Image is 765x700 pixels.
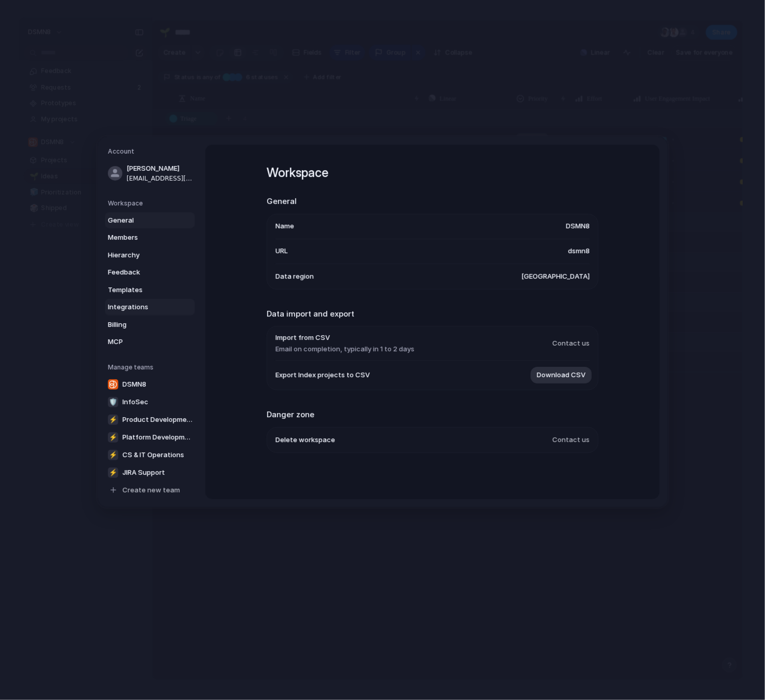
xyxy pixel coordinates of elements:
[552,338,590,349] span: Contact us
[122,415,193,425] span: Product Development
[267,163,599,182] h1: Workspace
[122,485,180,496] span: Create new team
[108,147,195,156] h5: Account
[105,447,196,463] a: ⚡CS & IT Operations
[105,464,196,481] a: ⚡JIRA Support
[568,246,590,256] span: dsmn8
[105,282,195,298] a: Templates
[108,337,174,347] span: MCP
[108,232,174,243] span: Members
[122,450,184,460] span: CS & IT Operations
[105,482,196,499] a: Create new team
[275,246,288,256] span: URL
[275,435,335,445] span: Delete workspace
[105,264,195,281] a: Feedback
[105,229,195,246] a: Members
[108,363,195,372] h5: Manage teams
[122,397,148,407] span: InfoSec
[105,317,195,333] a: Billing
[275,333,414,343] span: Import from CSV
[122,432,193,443] span: Platform Development
[105,334,195,350] a: MCP
[267,409,599,421] h2: Danger zone
[127,174,193,183] span: [EMAIL_ADDRESS][DOMAIN_NAME]
[531,367,592,383] button: Download CSV
[275,271,314,282] span: Data region
[108,397,118,407] div: 🛡
[105,429,196,446] a: ⚡Platform Development
[108,250,174,260] span: Hierarchy
[108,468,118,478] div: ⚡
[108,215,174,226] span: General
[105,160,195,186] a: [PERSON_NAME][EMAIL_ADDRESS][DOMAIN_NAME]
[122,379,146,390] span: DSMN8
[105,212,195,229] a: General
[105,247,195,264] a: Hierarchy
[108,285,174,295] span: Templates
[108,450,118,460] div: ⚡
[127,163,193,174] span: [PERSON_NAME]
[108,302,174,312] span: Integrations
[521,271,590,282] span: [GEOGRAPHIC_DATA]
[105,411,196,428] a: ⚡Product Development
[105,394,196,410] a: 🛡InfoSec
[105,376,196,393] a: DSMN8
[275,221,294,231] span: Name
[108,415,118,425] div: ⚡
[552,435,590,445] span: Contact us
[108,432,118,443] div: ⚡
[122,468,165,478] span: JIRA Support
[108,267,174,278] span: Feedback
[275,344,414,354] span: Email on completion, typically in 1 to 2 days
[105,299,195,315] a: Integrations
[267,308,599,320] h2: Data import and export
[275,370,370,380] span: Export Index projects to CSV
[108,320,174,330] span: Billing
[267,196,599,208] h2: General
[108,199,195,208] h5: Workspace
[566,221,590,231] span: DSMN8
[537,370,586,380] span: Download CSV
